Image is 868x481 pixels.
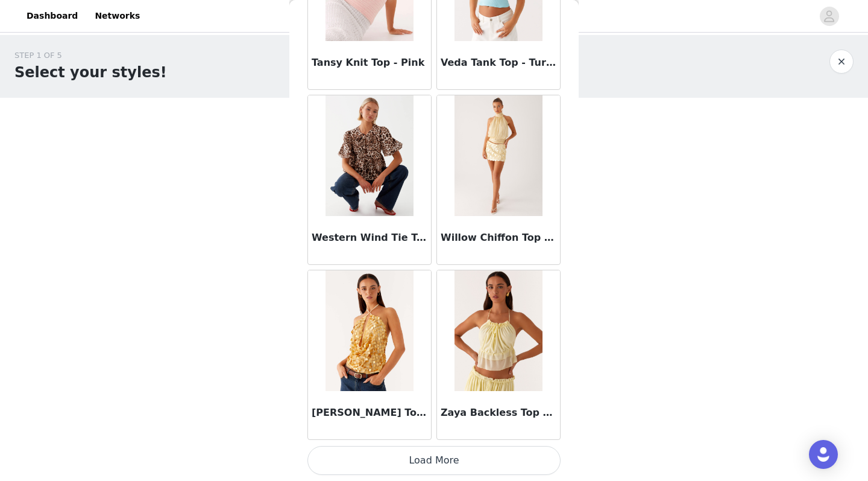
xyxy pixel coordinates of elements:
[312,406,427,420] h3: [PERSON_NAME] Top - Gold
[809,440,838,469] div: Open Intercom Messenger
[823,7,835,26] div: avatar
[87,2,147,30] a: Networks
[454,95,542,216] img: Willow Chiffon Top - Yellow
[14,49,167,62] div: STEP 1 OF 5
[312,231,427,245] h3: Western Wind Tie Top - Leopard
[312,56,427,70] h3: Tansy Knit Top - Pink
[454,270,542,391] img: Zaya Backless Top - Yellow
[19,2,85,30] a: Dashboard
[14,62,167,83] h1: Select your styles!
[441,231,556,245] h3: Willow Chiffon Top - Yellow
[325,95,413,216] img: Western Wind Tie Top - Leopard
[441,406,556,420] h3: Zaya Backless Top - Yellow
[325,270,413,391] img: Xander Sequin Halter Top - Gold
[307,446,561,475] button: Load More
[441,56,556,70] h3: Veda Tank Top - Turquoise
